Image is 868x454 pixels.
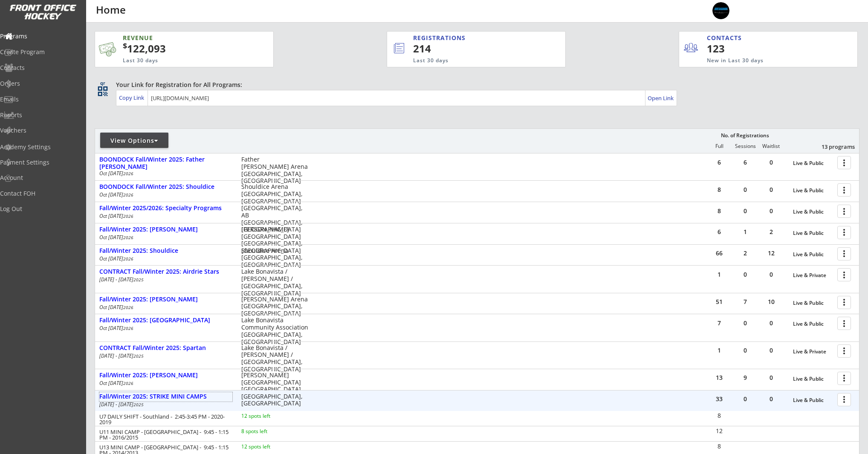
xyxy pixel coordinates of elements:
button: more_vert [837,247,851,260]
em: 2025 [133,402,144,408]
div: 12 [707,428,732,434]
div: Waitlist [758,143,784,149]
div: Live & Public [793,209,833,215]
div: Live & Public [793,376,833,382]
div: 51 [706,299,732,305]
div: Oct [DATE] [99,256,230,261]
div: 0 [758,208,784,214]
div: [GEOGRAPHIC_DATA], [GEOGRAPHIC_DATA] [241,393,308,408]
div: Fall/Winter 2025: Shouldice [99,247,232,254]
div: [DATE] - [DATE] [99,277,230,282]
div: Fall/Winter 2025: [PERSON_NAME] [99,226,232,233]
div: 1 [732,229,758,235]
div: 0 [732,187,758,193]
sup: $ [123,40,127,51]
div: 0 [732,347,758,353]
button: more_vert [837,226,851,239]
div: Live & Private [793,272,833,278]
div: 0 [758,272,784,278]
div: Full [706,143,732,149]
div: Shouldice Arena [GEOGRAPHIC_DATA], [GEOGRAPHIC_DATA] [241,183,308,205]
div: [DATE] - [DATE] [99,402,230,407]
div: Live & Private [793,349,833,355]
div: Oct [DATE] [99,171,230,176]
div: Oct [DATE] [99,305,230,310]
button: more_vert [837,296,851,309]
div: 0 [758,375,784,381]
div: 0 [732,396,758,402]
div: Fall/Winter 2025/2026: Specialty Programs [99,205,232,212]
div: CONTRACT Fall/Winter 2025: Airdrie Stars [99,268,232,275]
button: more_vert [837,156,851,169]
div: BOONDOCK Fall/Winter 2025: Shouldice [99,183,232,191]
div: 0 [758,159,784,165]
div: 123 [707,41,759,56]
em: 2026 [123,192,133,198]
div: 0 [758,187,784,193]
div: Live & Public [793,321,833,327]
div: 0 [758,320,784,326]
div: Oct [DATE] [99,381,230,386]
div: Oct [DATE] [99,192,230,197]
div: 0 [732,208,758,214]
div: 6 [706,229,732,235]
div: 0 [732,320,758,326]
div: BOONDOCK Fall/Winter 2025: Father [PERSON_NAME] [99,156,232,171]
div: 10 [758,299,784,305]
div: 13 [706,375,732,381]
div: 6 [732,159,758,165]
div: 8 [706,208,732,214]
div: [PERSON_NAME][GEOGRAPHIC_DATA] [GEOGRAPHIC_DATA], [GEOGRAPHIC_DATA] [241,372,308,400]
a: Open Link [648,92,674,104]
div: U7 DAILY SHIFT - Southland - 2:45-3:45 PM - 2020-2019 [99,414,230,425]
div: Last 30 days [413,57,530,64]
div: Copy Link [119,94,146,101]
div: 122,093 [123,41,246,56]
div: Fall/Winter 2025: [PERSON_NAME] [99,372,232,379]
div: Father [PERSON_NAME] Arena [GEOGRAPHIC_DATA], [GEOGRAPHIC_DATA] [241,156,308,185]
div: 13 programs [810,143,855,150]
em: 2025 [133,277,144,283]
div: Live & Public [793,188,833,194]
div: Fall/Winter 2025: [GEOGRAPHIC_DATA] [99,317,232,324]
div: New in Last 30 days [707,57,818,64]
div: Lake Bonavista / [PERSON_NAME] / [GEOGRAPHIC_DATA], [GEOGRAPHIC_DATA] [241,344,308,373]
div: REVENUE [123,34,232,42]
div: 2 [732,250,758,256]
div: 6 [706,159,732,165]
button: more_vert [837,317,851,330]
div: 8 [706,187,732,193]
div: 1 [706,347,732,353]
div: 214 [413,41,537,56]
button: qr_code [96,85,109,98]
div: REGISTRATIONS [413,34,526,42]
div: Live & Public [793,160,833,166]
div: 8 [707,443,732,449]
div: No. of Registrations [718,133,771,139]
div: Oct [DATE] [99,235,230,240]
div: [PERSON_NAME][GEOGRAPHIC_DATA] [GEOGRAPHIC_DATA], [GEOGRAPHIC_DATA] [241,226,308,254]
div: Oct [DATE] [99,214,230,219]
div: qr [97,81,107,86]
div: 1 [706,272,732,278]
em: 2026 [123,171,133,176]
em: 2026 [123,304,133,310]
div: Sessions [732,143,758,149]
div: 8 spots left [241,429,296,434]
div: Fall/Winter 2025: STRIKE MINI CAMPS [99,393,232,400]
div: 7 [732,299,758,305]
button: more_vert [837,183,851,197]
div: 2 [758,229,784,235]
button: more_vert [837,205,851,218]
div: U11 MINI CAMP - [GEOGRAPHIC_DATA] - 9:45 - 1:15 PM - 2016/2015 [99,429,230,440]
div: Last 30 days [123,57,232,64]
button: more_vert [837,268,851,281]
div: [GEOGRAPHIC_DATA], AB [GEOGRAPHIC_DATA], [GEOGRAPHIC_DATA] [241,205,308,233]
div: Live & Public [793,397,833,403]
button: more_vert [837,393,851,406]
div: CONTACTS [707,34,746,42]
div: [DATE] - [DATE] [99,353,230,359]
div: Your Link for Registration for All Programs: [116,81,833,89]
div: Shouldice Arena [GEOGRAPHIC_DATA], [GEOGRAPHIC_DATA] [241,247,308,269]
em: 2025 [133,353,144,359]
